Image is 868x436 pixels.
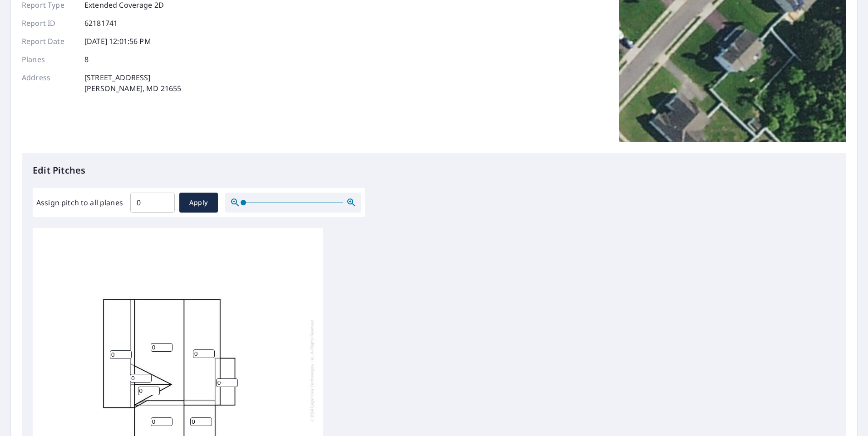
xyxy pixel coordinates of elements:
p: [STREET_ADDRESS] [PERSON_NAME], MD 21655 [84,72,181,94]
span: Apply [187,197,211,208]
button: Apply [179,193,218,213]
input: 00.0 [130,190,175,215]
p: [DATE] 12:01:56 PM [84,36,151,47]
p: 8 [84,54,89,65]
p: Report Date [22,36,76,47]
p: Edit Pitches [33,164,835,177]
p: Address [22,72,76,94]
label: Assign pitch to all planes [36,197,123,208]
p: Report ID [22,18,76,29]
p: 62181741 [84,18,118,29]
p: Planes [22,54,76,65]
